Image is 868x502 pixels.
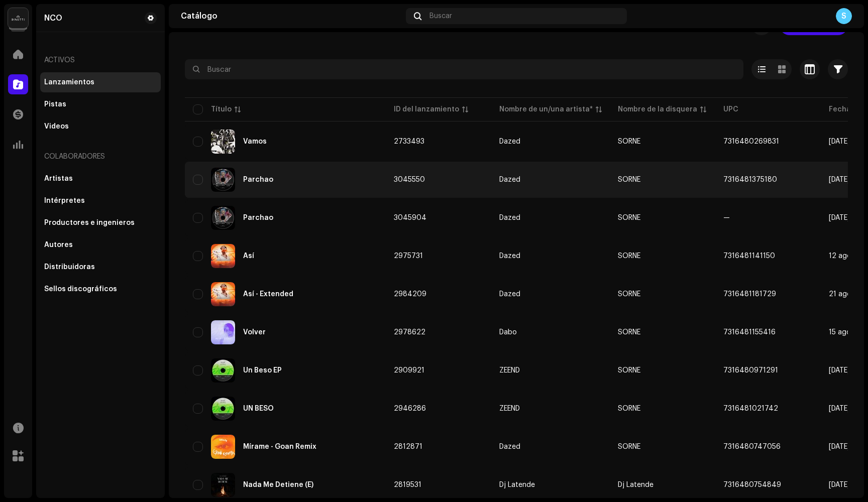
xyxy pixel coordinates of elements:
span: 7316480971291 [723,367,778,374]
div: Sellos discográficos [44,285,117,293]
div: Intérpretes [44,197,85,205]
div: Lanzamientos [44,78,94,86]
span: 7316480754849 [723,481,781,488]
span: Dj Latende [618,481,654,488]
span: ZEEND [499,405,602,412]
span: 26 mar 2025 [829,138,850,145]
img: a3be0503-4ea6-495b-9c58-a35aa1ae9ca6 [211,473,235,497]
div: Dabo [499,329,517,336]
re-a-nav-header: Activos [40,48,161,72]
span: 7316481375180 [723,176,777,183]
div: Autores [44,241,73,249]
div: Vamos [243,138,267,145]
div: Mírame - Goan Remix [243,443,316,450]
div: Catálogo [181,12,402,20]
img: f02e1c7a-c296-40c9-8a80-e859f73935db [211,397,235,421]
span: 7316481141150 [723,253,775,260]
div: ZEEND [499,405,520,412]
re-m-nav-item: Distribuidoras [40,257,161,277]
div: Título [211,104,232,114]
re-a-nav-header: Colaboradores [40,145,161,169]
span: 7316480747056 [723,443,781,450]
div: UN BESO [243,405,274,412]
div: Parchao [243,214,273,221]
span: 4 jul 2025 [829,367,850,374]
span: — [723,214,730,221]
div: Dazed [499,214,520,221]
re-m-nav-item: Artistas [40,169,161,189]
span: 14 jul 2025 [829,405,850,412]
span: 27 may 2025 [829,481,850,488]
div: Nada Me Detiene (E) [243,481,313,488]
div: Dazed [499,176,520,183]
img: 0c5d79a6-b395-4414-a48b-2317ac2cc284 [211,130,235,154]
div: Dazed [499,443,520,450]
re-m-nav-item: Lanzamientos [40,72,161,92]
span: SORNE [618,138,640,145]
div: Dj Latende [499,481,535,488]
span: Dj Latende [499,481,602,488]
div: Videos [44,122,69,131]
img: a66e3729-3066-41fb-b880-3a60d9d9990f [211,244,235,268]
span: 2975731 [394,253,423,260]
div: NCO [44,14,62,22]
span: 7316481181729 [723,291,776,298]
div: Parchao [243,176,273,183]
span: 2819531 [394,481,421,488]
span: ZEEND [499,367,602,374]
span: SORNE [618,367,640,374]
div: Artistas [44,175,73,183]
span: 7316481155416 [723,329,776,336]
span: Dazed [499,214,602,221]
img: 810d62cc-97c1-4bdb-b723-56defe08e0df [211,282,235,306]
span: 2909921 [394,367,424,374]
div: Productores e ingenieros [44,219,135,227]
re-m-nav-item: Intérpretes [40,191,161,211]
span: Dazed [499,291,602,298]
div: Un Beso EP [243,367,282,374]
span: Buscar [429,12,452,20]
span: 22 may 2025 [829,443,850,450]
div: Dazed [499,291,520,298]
div: Pistas [44,100,66,108]
img: d533ffa4-8728-4e24-8d10-2f52ace10bd1 [211,435,235,459]
div: ZEEND [499,367,520,374]
div: Volver [243,329,266,336]
span: 2812871 [394,443,422,450]
span: 7 oct 2025 [829,214,850,221]
div: Así [243,253,254,260]
span: Dazed [499,176,602,183]
span: 6 oct 2025 [829,176,850,183]
span: Dazed [499,443,602,450]
div: Dazed [499,138,520,145]
span: SORNE [618,176,640,183]
span: 3045550 [394,176,425,183]
img: 02a7c2d3-3c89-4098-b12f-2ff2945c95ee [8,8,28,28]
span: SORNE [618,329,640,336]
span: Dazed [499,253,602,260]
span: Dazed [499,138,602,145]
div: ID del lanzamiento [394,104,459,114]
span: SORNE [618,443,640,450]
re-m-nav-item: Sellos discográficos [40,279,161,299]
re-m-nav-item: Videos [40,116,161,137]
input: Buscar [185,59,743,79]
img: b9be446b-e3b7-469b-9e92-66676475258e [211,320,235,344]
span: 7316481021742 [723,405,778,412]
span: 7316480269831 [723,138,779,145]
span: SORNE [618,291,640,298]
div: Distribuidoras [44,263,95,271]
span: SORNE [618,214,640,221]
span: SORNE [618,405,640,412]
img: aef85f96-034f-48f6-a508-5150b5a9a42a [211,206,235,230]
re-m-nav-item: Pistas [40,94,161,114]
div: Nombre de la disquera [618,104,697,114]
img: 6261f1de-ff23-4bb3-9fb1-278bee2185eb [211,168,235,192]
re-m-nav-item: Productores e ingenieros [40,213,161,233]
div: Nombre de un/una artista* [499,104,593,114]
span: 2946286 [394,405,426,412]
span: 2733493 [394,138,424,145]
span: 3045904 [394,214,426,221]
